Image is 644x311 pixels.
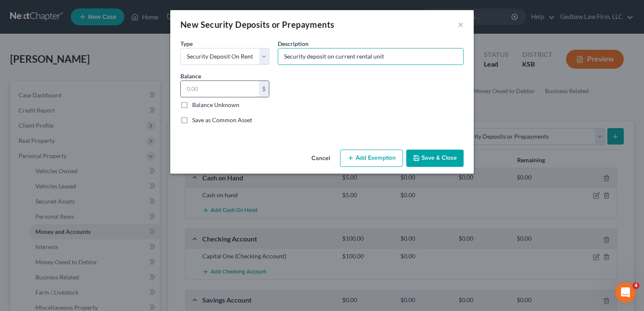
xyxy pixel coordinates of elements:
[192,116,252,124] label: Save as Common Asset
[192,101,239,109] label: Balance Unknown
[305,150,337,167] button: Cancel
[259,81,269,97] div: $
[180,72,201,80] label: Balance
[278,40,309,47] span: Description
[180,39,193,48] label: Type
[181,81,259,97] input: 0.00
[406,150,464,167] button: Save & Close
[180,19,334,30] div: New Security Deposits or Prepayments
[340,150,403,167] button: Add Exemption
[615,282,636,303] iframe: Intercom live chat
[633,282,639,289] span: 4
[278,48,463,64] input: Describe...
[458,19,464,29] button: ×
